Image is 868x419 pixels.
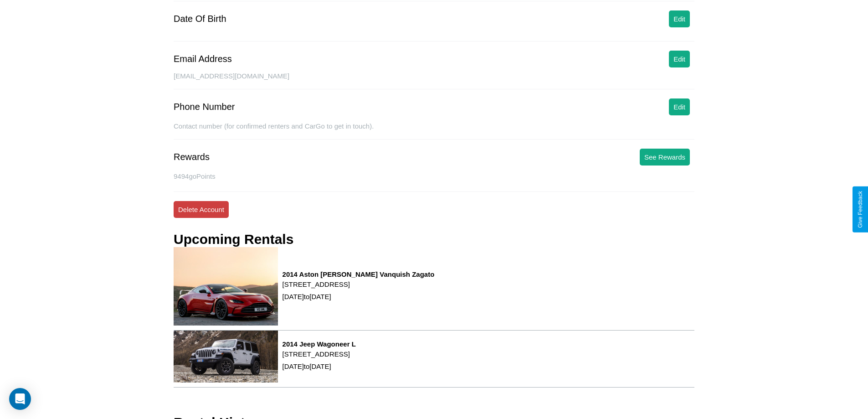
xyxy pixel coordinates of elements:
p: [DATE] to [DATE] [282,360,356,372]
div: Open Intercom Messenger [9,388,31,410]
div: Rewards [174,152,210,162]
img: rental [174,247,278,325]
h3: 2014 Aston [PERSON_NAME] Vanquish Zagato [282,270,435,278]
div: Email Address [174,54,232,64]
img: rental [174,331,278,383]
button: See Rewards [640,149,690,166]
button: Edit [669,10,690,27]
button: Edit [669,51,690,67]
div: Phone Number [174,102,235,112]
p: [STREET_ADDRESS] [282,278,435,290]
p: 9494 goPoints [174,170,694,182]
div: Contact number (for confirmed renters and CarGo to get in touch). [174,122,694,140]
h3: 2014 Jeep Wagoneer L [282,340,356,348]
div: Give Feedback [857,191,863,228]
button: Edit [669,98,690,115]
button: Delete Account [174,201,229,218]
div: [EMAIL_ADDRESS][DOMAIN_NAME] [174,72,694,89]
p: [DATE] to [DATE] [282,290,435,303]
p: [STREET_ADDRESS] [282,348,356,360]
h3: Upcoming Rentals [174,232,293,247]
div: Date Of Birth [174,14,226,24]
